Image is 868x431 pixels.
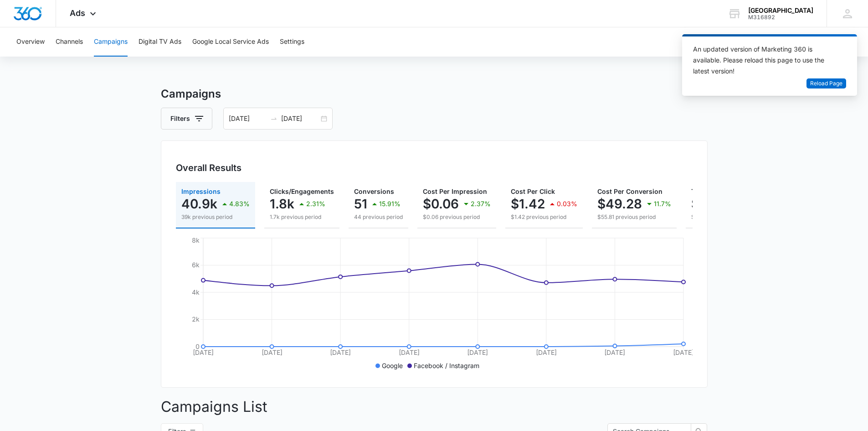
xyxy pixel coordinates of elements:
[511,187,555,195] span: Cost Per Click
[557,201,577,207] p: 0.03%
[192,27,269,57] button: Google Local Service Ads
[306,201,325,207] p: 2.31%
[181,197,217,211] p: 40.9k
[229,114,267,124] input: Start date
[382,361,403,370] p: Google
[176,161,241,175] h3: Overall Results
[161,86,708,102] h3: Campaigns
[193,348,214,356] tspan: [DATE]
[691,187,729,195] span: Total Spend
[511,197,545,211] p: $1.42
[604,348,625,356] tspan: [DATE]
[195,343,200,350] tspan: 0
[161,396,708,418] p: Campaigns List
[270,213,334,221] p: 1.7k previous period
[423,197,459,211] p: $0.06
[810,79,842,88] span: Reload Page
[261,348,282,356] tspan: [DATE]
[16,27,45,57] button: Overview
[270,115,277,122] span: to
[270,115,277,122] span: swap-right
[673,348,694,356] tspan: [DATE]
[535,348,556,356] tspan: [DATE]
[597,187,663,195] span: Cost Per Conversion
[691,213,785,221] p: $2,455.80 previous period
[748,7,813,14] div: account name
[70,8,85,18] span: Ads
[181,213,250,221] p: 39k previous period
[354,197,367,211] p: 51
[56,27,83,57] button: Channels
[192,261,200,269] tspan: 6k
[94,27,128,57] button: Campaigns
[423,187,487,195] span: Cost Per Impression
[161,108,212,130] button: Filters
[471,201,491,207] p: 2.37%
[398,348,419,356] tspan: [DATE]
[693,44,835,77] div: An updated version of Marketing 360 is available. Please reload this page to use the latest version!
[354,213,403,221] p: 44 previous period
[192,315,200,323] tspan: 2k
[270,187,334,195] span: Clicks/Engagements
[423,213,491,221] p: $0.06 previous period
[806,78,846,89] button: Reload Page
[280,27,304,57] button: Settings
[597,197,642,211] p: $49.28
[229,201,250,207] p: 4.83%
[192,288,200,296] tspan: 4k
[181,187,221,195] span: Impressions
[379,201,401,207] p: 15.91%
[691,197,753,211] p: $2,513.40
[467,348,488,356] tspan: [DATE]
[330,348,351,356] tspan: [DATE]
[511,213,577,221] p: $1.42 previous period
[414,361,479,370] p: Facebook / Instagram
[270,197,294,211] p: 1.8k
[597,213,671,221] p: $55.81 previous period
[354,187,394,195] span: Conversions
[281,114,319,124] input: End date
[654,201,671,207] p: 11.7%
[748,14,813,21] div: account id
[139,27,181,57] button: Digital TV Ads
[192,236,200,244] tspan: 8k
